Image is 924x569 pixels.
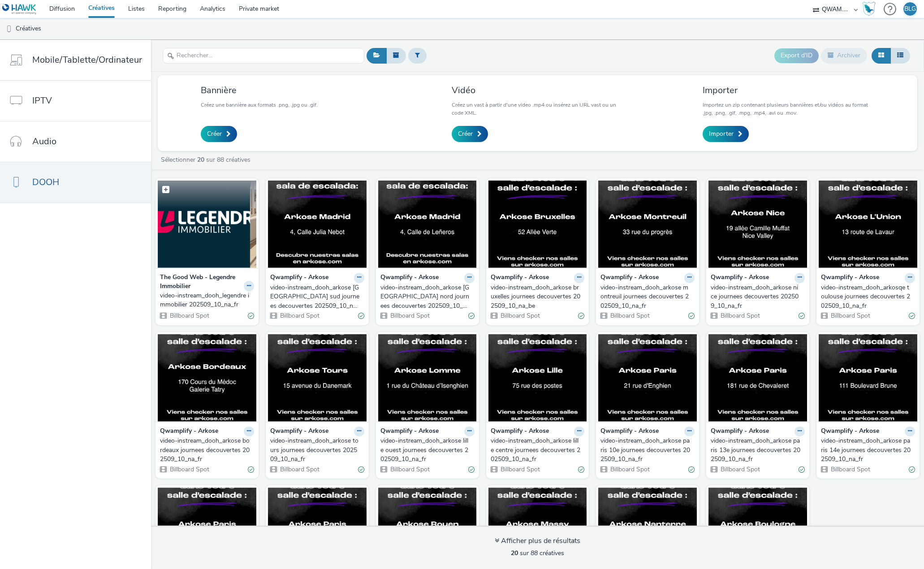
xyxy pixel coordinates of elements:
[160,436,250,464] div: video-instream_dooh_arkose bordeaux journees decouvertes 202509_10_na_fr
[378,334,477,422] img: video-instream_dooh_arkose lille ouest journees decouvertes 202509_10_na_fr visual
[830,311,870,320] span: Billboard Spot
[270,436,364,464] a: video-instream_dooh_arkose tours journees decouvertes 202509_10_na_fr
[821,436,915,464] a: video-instream_dooh_arkose paris 14e journees decouvertes 202509_10_na_fr
[378,181,477,268] img: video-instream_dooh_arkose madrid nord journees decouvertes 202509_10_na_es visual
[160,291,254,310] a: video-instream_dooh_legendre immobilier 202509_10_na_fr
[380,283,475,310] a: video-instream_dooh_arkose [GEOGRAPHIC_DATA] nord journees decouvertes 202509_10_na_es
[511,549,564,557] span: sur 88 créatives
[160,427,218,437] strong: Qwamplify - Arkose
[279,465,320,474] span: Billboard Spot
[452,84,623,96] h3: Vidéo
[600,436,695,464] a: video-instream_dooh_arkose paris 10e journees decouvertes 202509_10_na_fr
[830,465,870,474] span: Billboard Spot
[703,126,749,142] a: Importer
[270,436,361,464] div: video-instream_dooh_arkose tours journees decouvertes 202509_10_na_fr
[711,273,769,283] strong: Qwamplify - Arkose
[688,311,695,321] div: Valide
[491,283,581,310] div: video-instream_dooh_arkose bruxelles journees decouvertes 202509_10_na_be
[774,48,819,63] button: Export d'ID
[380,436,471,464] div: video-instream_dooh_arkose lille ouest journees decouvertes 202509_10_na_fr
[207,129,222,138] span: Créer
[821,283,911,310] div: video-instream_dooh_arkosqe toulouse journees decouvertes 202509_10_na_fr
[609,311,650,320] span: Billboard Spot
[904,2,916,16] div: BLG
[799,465,805,474] div: Valide
[862,2,879,16] a: Hawk Academy
[708,181,807,268] img: video-instream_dooh_arkose nice journees decouvertes 202509_10_na_fr visual
[600,436,691,464] div: video-instream_dooh_arkose paris 10e journees decouvertes 202509_10_na_fr
[500,465,540,474] span: Billboard Spot
[890,48,910,63] button: Liste
[160,291,250,310] div: video-instream_dooh_legendre immobilier 202509_10_na_fr
[600,283,691,310] div: video-instream_dooh_arkose montreuil journees decouvertes 202509_10_na_fr
[458,129,473,138] span: Créer
[268,181,367,268] img: video-instream_dooh_arkose madrid sud journees decouvertes 202509_10_na_es visual
[270,427,328,437] strong: Qwamplify - Arkose
[600,427,659,437] strong: Qwamplify - Arkose
[821,427,879,437] strong: Qwamplify - Arkose
[711,283,805,310] a: video-instream_dooh_arkose nice journees decouvertes 202509_10_na_fr
[160,273,242,291] strong: The Good Web - Legendre Immobilier
[711,436,801,464] div: video-instream_dooh_arkose paris 13e journees decouvertes 202509_10_na_fr
[821,436,911,464] div: video-instream_dooh_arkose paris 14e journees decouvertes 202509_10_na_fr
[380,427,439,437] strong: Qwamplify - Arkose
[201,126,237,142] a: Créer
[491,273,549,283] strong: Qwamplify - Arkose
[32,135,56,148] span: Audio
[821,273,879,283] strong: Qwamplify - Arkose
[358,465,364,474] div: Valide
[491,436,581,464] div: video-instream_dooh_arkose lille centre journees decouvertes 202509_10_na_fr
[248,465,254,474] div: Valide
[720,465,760,474] span: Billboard Spot
[468,465,475,474] div: Valide
[862,2,876,16] img: Hawk Academy
[711,436,805,464] a: video-instream_dooh_arkose paris 13e journees decouvertes 202509_10_na_fr
[163,48,364,64] input: Rechercher...
[2,4,37,15] img: undefined Logo
[609,465,650,474] span: Billboard Spot
[197,155,204,164] strong: 20
[160,155,254,164] a: Sélectionner sur 88 créatives
[491,436,585,464] a: video-instream_dooh_arkose lille centre journees decouvertes 202509_10_na_fr
[169,465,209,474] span: Billboard Spot
[389,465,430,474] span: Billboard Spot
[389,311,430,320] span: Billboard Spot
[799,311,805,321] div: Valide
[32,94,52,107] span: IPTV
[248,311,254,321] div: Valide
[468,311,475,321] div: Valide
[600,283,695,310] a: video-instream_dooh_arkose montreuil journees decouvertes 202509_10_na_fr
[452,101,623,117] p: Créez un vast à partir d'une video .mp4 ou insérez un URL vast ou un code XML.
[688,465,695,474] div: Valide
[4,25,13,34] img: dooh
[578,465,584,474] div: Valide
[158,334,256,422] img: video-instream_dooh_arkose bordeaux journees decouvertes 202509_10_na_fr visual
[909,465,915,474] div: Valide
[169,311,209,320] span: Billboard Spot
[32,53,142,66] span: Mobile/Tablette/Ordinateur
[598,181,697,268] img: video-instream_dooh_arkose montreuil journees decouvertes 202509_10_na_fr visual
[711,283,801,310] div: video-instream_dooh_arkose nice journees decouvertes 202509_10_na_fr
[708,334,807,422] img: video-instream_dooh_arkose paris 13e journees decouvertes 202509_10_na_fr visual
[158,181,256,268] img: video-instream_dooh_legendre immobilier 202509_10_na_fr visual
[819,334,917,422] img: video-instream_dooh_arkose paris 14e journees decouvertes 202509_10_na_fr visual
[380,436,475,464] a: video-instream_dooh_arkose lille ouest journees decouvertes 202509_10_na_fr
[720,311,760,320] span: Billboard Spot
[578,311,584,321] div: Valide
[511,549,518,557] strong: 20
[703,84,874,96] h3: Importer
[201,101,318,109] p: Créez une bannière aux formats .png, .jpg ou .gif.
[452,126,488,142] a: Créer
[872,48,891,63] button: Grille
[358,311,364,321] div: Valide
[909,311,915,321] div: Valide
[201,84,318,96] h3: Bannière
[488,181,587,268] img: video-instream_dooh_arkose bruxelles journees decouvertes 202509_10_na_be visual
[270,283,361,310] div: video-instream_dooh_arkose [GEOGRAPHIC_DATA] sud journees decouvertes 202509_10_na_es
[600,273,659,283] strong: Qwamplify - Arkose
[380,273,439,283] strong: Qwamplify - Arkose
[598,334,697,422] img: video-instream_dooh_arkose paris 10e journees decouvertes 202509_10_na_fr visual
[491,283,585,310] a: video-instream_dooh_arkose bruxelles journees decouvertes 202509_10_na_be
[32,176,59,189] span: DOOH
